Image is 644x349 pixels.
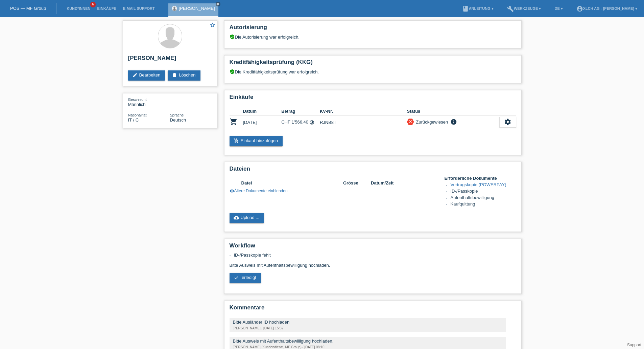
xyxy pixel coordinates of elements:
th: Status [407,107,499,115]
a: buildWerkzeuge ▾ [504,6,545,10]
span: Deutsch [170,117,186,123]
a: check erledigt [230,273,261,283]
a: Kund*innen [63,6,94,10]
h4: Erforderliche Dokumente [445,176,516,181]
li: Kaufquittung [451,201,516,208]
div: Zurückgewiesen [414,118,448,126]
li: Aufenthaltsbewilligung [451,195,516,201]
i: close [408,119,413,124]
i: visibility [230,189,234,193]
div: Männlich [128,97,170,107]
i: close [216,2,220,6]
a: POS — MF Group [10,6,46,11]
a: star_border [210,22,216,29]
a: Einkäufe [94,6,119,10]
td: [DATE] [243,115,282,129]
td: CHF 1'566.40 [281,115,320,129]
h2: Dateien [230,166,516,176]
th: Datum [243,107,282,115]
h2: Kommentare [230,304,516,314]
span: Italien / C / 20.02.1972 [128,117,139,123]
i: book [462,5,469,12]
i: star_border [210,22,216,28]
div: [PERSON_NAME] / [DATE] 15:32 [233,326,503,330]
th: KV-Nr. [320,107,407,115]
div: Die Autorisierung war erfolgreich. [230,34,516,40]
i: verified_user [230,34,235,40]
a: cloud_uploadUpload ... [230,213,264,223]
span: Sprache [170,113,184,117]
th: Grösse [343,179,371,187]
div: [PERSON_NAME] (Kundendienst, MF Group) / [DATE] 08:10 [233,345,503,349]
a: [PERSON_NAME] [179,6,215,11]
i: account_circle [576,5,583,12]
a: visibilityÄltere Dokumente einblenden [230,189,288,193]
a: DE ▾ [551,6,566,10]
td: RJNB8T [320,115,407,129]
i: check [234,275,239,280]
span: Geschlecht [128,97,147,102]
a: bookAnleitung ▾ [459,6,497,10]
a: account_circleXLCH AG - [PERSON_NAME] ▾ [573,6,641,10]
a: add_shopping_cartEinkauf hinzufügen [230,136,283,146]
div: Bitte Ausländer ID hochladen [233,320,503,325]
i: Fixe Raten - Zinsübernahme durch Kunde (12 Raten) [309,120,314,125]
i: build [507,5,514,12]
span: Nationalität [128,113,147,117]
li: ID-/Passkopie fehlt [234,253,516,258]
i: cloud_upload [234,215,239,220]
i: settings [504,118,511,126]
div: Die Kreditfähigkeitsprüfung war erfolgreich. [230,69,516,80]
i: edit [132,72,138,78]
a: Vertragskopie (POWERPAY) [451,182,506,187]
th: Datum/Zeit [371,179,426,187]
i: info [450,118,458,125]
h2: [PERSON_NAME] [128,55,212,65]
a: close [216,2,220,6]
li: ID-/Passkopie [451,189,516,195]
th: Datei [241,179,343,187]
div: Bitte Ausweis mit Aufenthaltsbewilligung hochladen. [233,339,503,344]
h2: Workflow [230,242,516,253]
span: 6 [90,2,96,7]
div: Bitte Ausweis mit Aufenthaltsbewilligung hochladen. [230,253,516,288]
i: add_shopping_cart [234,138,239,144]
span: erledigt [242,275,256,280]
a: E-Mail Support [120,6,158,10]
h2: Autorisierung [230,24,516,34]
th: Betrag [281,107,320,115]
a: Support [627,343,641,347]
i: POSP00023350 [230,118,238,126]
i: verified_user [230,69,235,74]
i: delete [172,72,177,78]
a: editBearbeiten [128,70,165,81]
h2: Kreditfähigkeitsprüfung (KKG) [230,59,516,69]
h2: Einkäufe [230,94,516,104]
a: deleteLöschen [168,70,200,81]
